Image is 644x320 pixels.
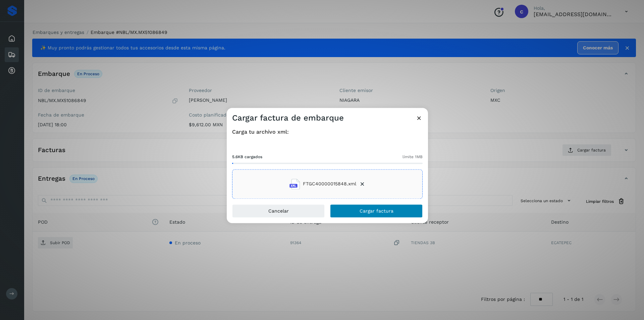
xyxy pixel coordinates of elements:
span: Cargar factura [360,209,393,213]
button: Cancelar [232,204,325,218]
span: FTGC40000015848.xml [303,181,356,188]
span: Cancelar [268,209,289,213]
span: límite 1MB [402,154,423,160]
button: Cargar factura [330,204,423,218]
h3: Cargar factura de embarque [232,113,344,123]
span: 5.6KB cargados [232,154,262,160]
h4: Carga tu archivo xml: [232,129,423,135]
